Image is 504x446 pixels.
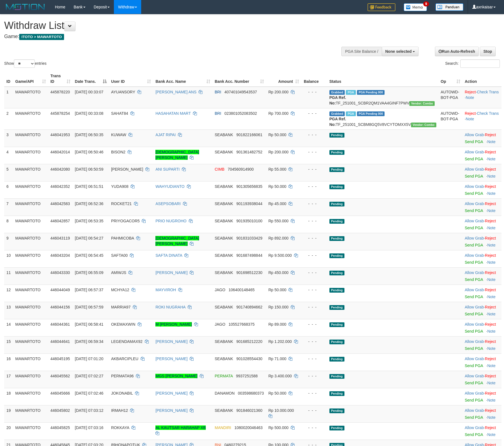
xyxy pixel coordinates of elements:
[487,329,496,333] a: Note
[304,166,325,172] div: - - -
[236,133,262,137] span: Copy 901822166061 to clipboard
[485,184,496,189] a: Reject
[487,432,496,437] a: Note
[463,285,501,302] td: ·
[465,150,485,154] span: ·
[155,270,187,275] a: [PERSON_NAME]
[465,346,483,351] a: Send PGA
[215,167,224,171] span: CIMB
[465,157,483,161] a: Send PGA
[465,201,485,206] span: ·
[436,3,463,11] img: panduan.png
[75,90,103,94] span: [DATE] 00:33:07
[465,363,483,368] a: Send PGA
[155,339,187,344] a: [PERSON_NAME]
[329,271,344,275] span: Pending
[75,305,103,309] span: [DATE] 06:57:59
[13,198,48,216] td: MAWARTOTO
[14,59,35,68] select: Showentries
[304,149,325,155] div: - - -
[155,167,180,171] a: ANI SUPARTI
[485,270,496,275] a: Reject
[465,150,484,154] a: Allow Grab
[13,319,48,336] td: MAWARTOTO
[215,184,233,189] span: SEABANK
[215,219,233,223] span: SEABANK
[466,95,474,100] a: Note
[357,111,385,116] span: PGA Pending
[13,302,48,319] td: MAWARTOTO
[4,250,13,267] td: 10
[50,253,70,258] span: 446043204
[465,374,484,378] a: Allow Grab
[268,184,287,189] span: Rp 50.000
[465,174,483,178] a: Send PGA
[111,90,135,94] span: AYUANSORY
[268,305,288,309] span: Rp 150.000
[487,363,496,368] a: Note
[465,277,483,282] a: Send PGA
[465,236,485,240] span: ·
[485,305,496,309] a: Reject
[155,357,187,361] a: [PERSON_NAME]
[268,288,287,292] span: Rp 50.000
[111,133,126,137] span: KUWAW
[50,219,70,223] span: 446042857
[463,164,501,181] td: ·
[304,322,325,327] div: - - -
[13,71,48,87] th: Game/API: activate to sort column ascending
[329,253,344,258] span: Pending
[304,270,325,275] div: - - -
[465,415,483,420] a: Send PGA
[411,123,436,127] span: Vendor URL: https://secure11.1velocity.biz
[4,87,13,108] td: 1
[423,1,429,6] span: 9
[304,111,325,116] div: - - -
[329,167,344,172] span: Pending
[236,253,262,258] span: Copy 901687498844 to clipboard
[485,391,496,395] a: Reject
[13,250,48,267] td: MAWARTOTO
[439,71,463,87] th: Op: activate to sort column ascending
[480,47,496,56] a: Stop
[155,219,186,223] a: PRIO NUGROHO
[465,201,484,206] a: Allow Grab
[155,305,185,309] a: ROKI NUGRAHA
[4,129,13,147] td: 3
[329,202,344,206] span: Pending
[48,71,73,87] th: Trans ID: activate to sort column ascending
[485,322,496,327] a: Reject
[485,133,496,137] a: Reject
[463,302,501,319] td: ·
[385,49,412,54] span: None selected
[50,184,70,189] span: 446042352
[465,139,483,144] a: Send PGA
[487,260,496,265] a: Note
[236,305,262,309] span: Copy 901740894662 to clipboard
[485,219,496,223] a: Reject
[268,219,288,223] span: Rp 550.000
[50,133,70,137] span: 446041953
[50,305,70,309] span: 446044156
[368,3,395,11] img: Feedback.jpg
[465,191,483,196] a: Send PGA
[487,174,496,178] a: Note
[460,59,500,68] input: Search:
[465,219,485,223] span: ·
[465,184,484,189] a: Allow Grab
[445,59,500,68] label: Search:
[153,71,212,87] th: Bank Acc. Name: activate to sort column ascending
[327,87,439,108] td: TF_251001_SCBR2QM1VAA4GINF7PWV
[382,47,419,56] button: None selected
[304,235,325,241] div: - - -
[463,71,501,87] th: Action
[75,111,103,116] span: [DATE] 00:33:08
[215,111,221,116] span: BRI
[13,233,48,250] td: MAWARTOTO
[487,295,496,299] a: Note
[13,267,48,285] td: MAWARTOTO
[111,253,128,258] span: SAFTA00
[465,432,483,437] a: Send PGA
[329,185,344,189] span: Pending
[4,3,47,11] img: MOTION_logo.png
